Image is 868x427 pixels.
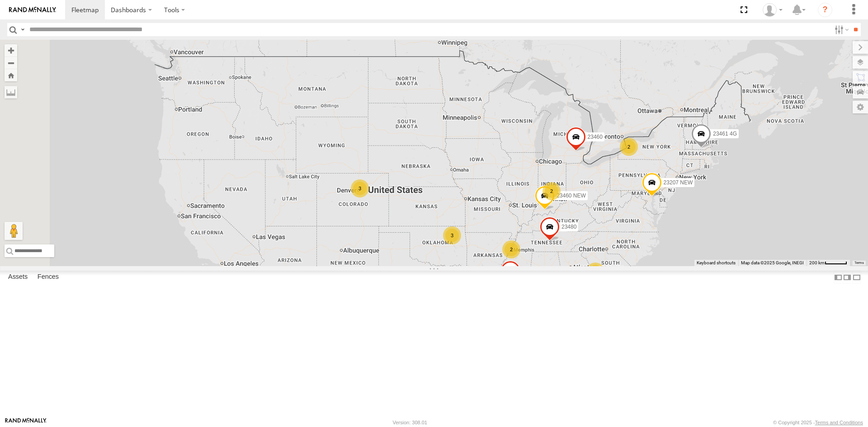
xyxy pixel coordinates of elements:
label: Search Filter Options [831,23,850,36]
label: Dock Summary Table to the Right [843,271,852,284]
button: Keyboard shortcuts [697,260,736,266]
a: Terms (opens in new tab) [854,261,864,265]
i: ? [818,3,832,17]
div: Sardor Khadjimedov [759,3,786,17]
button: Map Scale: 200 km per 46 pixels [807,260,850,266]
div: 2 [620,138,638,156]
div: 3 [351,179,369,197]
div: Version: 308.01 [393,420,427,425]
label: Dock Summary Table to the Left [834,271,843,284]
span: 23480 [561,223,576,230]
div: 2 [542,182,561,200]
img: rand-logo.svg [9,7,56,13]
button: Zoom out [5,56,17,69]
button: Zoom in [5,44,17,56]
div: © Copyright 2025 - [773,420,863,425]
a: Visit our Website [5,418,47,427]
label: Assets [4,271,32,284]
label: Hide Summary Table [852,271,861,284]
button: Drag Pegman onto the map to open Street View [5,222,23,240]
button: Zoom Home [5,69,17,81]
label: Measure [5,86,17,99]
div: 3 [443,226,461,244]
span: 23460 NEW [557,192,586,199]
label: Search Query [19,23,26,36]
span: 200 km [809,260,825,265]
a: Terms and Conditions [815,420,863,425]
span: 23207 NEW [664,179,693,186]
span: 23460 [588,134,603,140]
span: 23461 4G [713,130,737,136]
label: Fences [33,271,63,284]
div: 8 [586,263,604,281]
div: 2 [502,240,520,258]
span: Map data ©2025 Google, INEGI [741,260,804,265]
label: Map Settings [853,101,868,113]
